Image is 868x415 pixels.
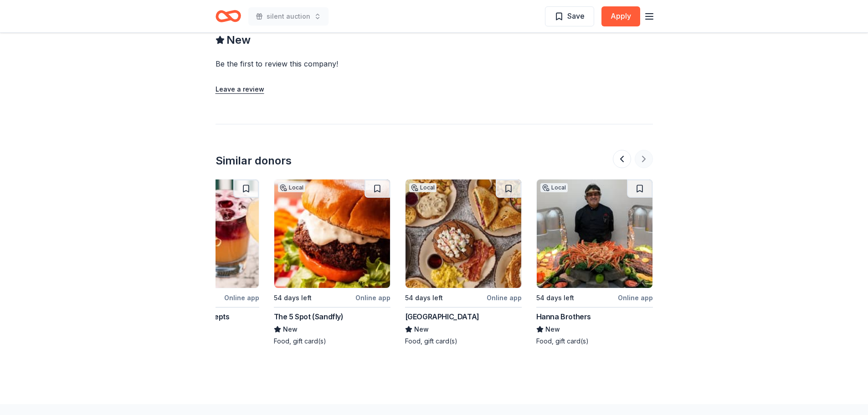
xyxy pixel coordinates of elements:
img: Image for Egg Harbor Cafe [406,179,521,288]
div: Online app [224,292,259,303]
div: 54 days left [536,292,574,303]
div: Food, gift card(s) [274,337,390,346]
div: [GEOGRAPHIC_DATA] [405,311,479,322]
button: Save [545,6,594,26]
div: Food, gift card(s) [405,337,522,346]
span: New [226,33,251,47]
span: New [545,324,560,335]
div: Food, gift card(s) [536,337,653,346]
a: Image for The 5 Spot (Sandfly)Local54 days leftOnline appThe 5 Spot (Sandfly)NewFood, gift card(s) [274,179,390,346]
span: New [283,324,298,335]
img: Image for The 5 Spot (Sandfly) [274,179,390,288]
div: Local [409,183,437,192]
div: 54 days left [405,292,443,303]
div: Online app [487,292,522,303]
span: New [414,324,429,335]
button: Apply [601,6,640,26]
a: Image for Hanna BrothersLocal54 days leftOnline appHanna BrothersNewFood, gift card(s) [536,179,653,346]
button: Leave a review [216,84,264,95]
div: Similar donors [216,154,292,168]
div: Hanna Brothers [536,311,591,322]
span: Save [567,10,585,22]
img: Image for Hanna Brothers [537,179,652,288]
div: 54 days left [274,292,312,303]
div: The 5 Spot (Sandfly) [274,311,344,322]
a: Home [216,5,241,27]
button: silent auction [248,7,329,26]
div: Local [540,183,568,192]
a: Image for Egg Harbor CafeLocal54 days leftOnline app[GEOGRAPHIC_DATA]NewFood, gift card(s) [405,179,522,346]
div: Local [278,183,305,192]
div: Online app [618,292,653,303]
div: Be the first to review this company! [216,58,449,69]
div: Online app [355,292,390,303]
span: silent auction [267,11,310,22]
